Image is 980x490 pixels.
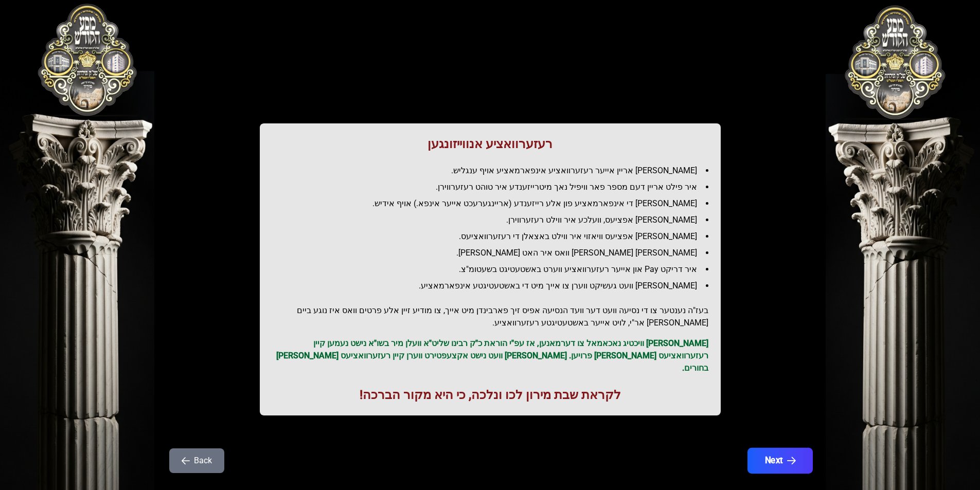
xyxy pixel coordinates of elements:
[747,448,812,474] button: Next
[280,181,708,193] li: איר פילט אריין דעם מספר פאר וויפיל נאך מיטרייזענדע איר טוהט רעזערווירן.
[272,304,708,329] h2: בעז"ה נענטער צו די נסיעה וועט דער וועד הנסיעה אפיס זיך פארבינדן מיט אייך, צו מודיע זיין אלע פרטים...
[169,448,224,473] button: Back
[272,136,708,152] h1: רעזערוואציע אנווייזונגען
[280,214,708,226] li: [PERSON_NAME] אפציעס, וועלכע איר ווילט רעזערווירן.
[280,263,708,276] li: איר דריקט Pay און אייער רעזערוואציע ווערט באשטעטיגט בשעטומ"צ.
[272,337,708,374] p: [PERSON_NAME] וויכטיג נאכאמאל צו דערמאנען, אז עפ"י הוראת כ"ק רבינו שליט"א וועלן מיר בשו"א נישט נע...
[272,387,708,403] h1: לקראת שבת מירון לכו ונלכה, כי היא מקור הברכה!
[280,197,708,210] li: [PERSON_NAME] די אינפארמאציע פון אלע רייזענדע (אריינגערעכט אייער אינפא.) אויף אידיש.
[280,230,708,243] li: [PERSON_NAME] אפציעס וויאזוי איר ווילט באצאלן די רעזערוואציעס.
[280,165,708,177] li: [PERSON_NAME] אריין אייער רעזערוואציע אינפארמאציע אויף ענגליש.
[280,247,708,259] li: [PERSON_NAME] [PERSON_NAME] וואס איר האט [PERSON_NAME].
[280,280,708,292] li: [PERSON_NAME] וועט געשיקט ווערן צו אייך מיט די באשטעטיגטע אינפארמאציע.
